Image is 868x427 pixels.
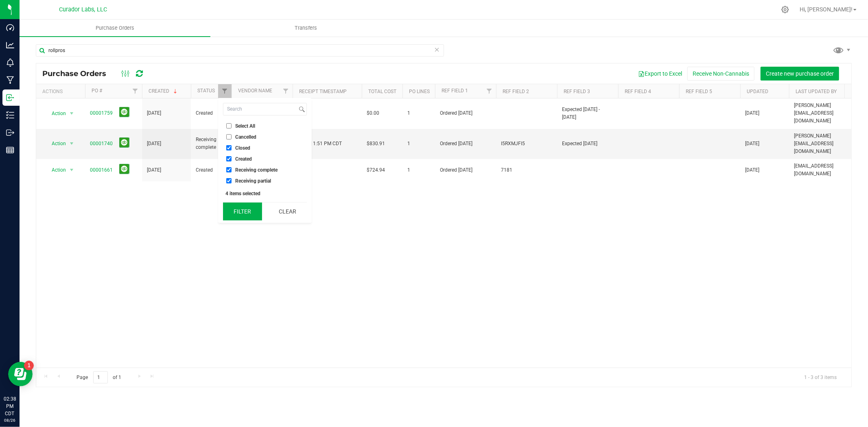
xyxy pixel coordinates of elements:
[226,145,232,150] input: Closed
[440,109,491,117] span: Ordered [DATE]
[6,94,14,102] inline-svg: Inbound
[196,109,227,117] span: Created
[6,59,14,67] inline-svg: Monitoring
[766,70,834,77] span: Create new purchase order
[407,140,430,148] span: 1
[798,371,843,383] span: 1 - 3 of 3 items
[149,88,179,94] a: Created
[67,138,77,149] span: select
[268,203,307,220] button: Clear
[279,84,293,98] a: Filter
[42,89,82,94] div: Actions
[434,44,440,55] span: Clear
[6,41,14,49] inline-svg: Analytics
[59,6,107,13] span: Curador Labs, LLC
[367,166,385,174] span: $724.94
[562,140,613,148] span: Expected [DATE]
[44,138,66,149] span: Action
[564,89,590,94] a: Ref Field 3
[794,102,857,125] span: [PERSON_NAME][EMAIL_ADDRESS][DOMAIN_NAME]
[226,134,232,139] input: Cancelled
[745,140,759,148] span: [DATE]
[90,141,113,146] a: 00001740
[147,166,161,174] span: [DATE]
[794,162,857,178] span: [EMAIL_ADDRESS][DOMAIN_NAME]
[440,140,491,148] span: Ordered [DATE]
[210,20,401,37] a: Transfers
[501,166,552,174] span: 7181
[93,371,108,384] input: 1
[92,88,102,94] a: PO #
[223,103,297,115] input: Search
[67,164,77,176] span: select
[440,166,491,174] span: Ordered [DATE]
[44,164,66,176] span: Action
[501,140,552,148] span: I5RXMJFI5
[218,84,232,98] a: Filter
[297,140,342,148] span: [DATE] 1:51 PM CDT
[226,156,232,161] input: Created
[4,417,16,423] p: 08/26
[368,89,396,94] a: Total Cost
[235,168,278,172] span: Receiving complete
[4,395,16,417] p: 02:38 PM CDT
[8,362,33,386] iframe: Resource center
[238,88,272,94] a: Vendor Name
[407,109,430,117] span: 1
[235,179,271,183] span: Receiving partial
[235,135,256,139] span: Cancelled
[67,108,77,119] span: select
[686,89,712,94] a: Ref Field 5
[196,136,227,151] span: Receiving complete
[483,84,496,98] a: Filter
[562,106,613,121] span: Expected [DATE] - [DATE]
[235,146,250,150] span: Closed
[633,67,687,81] button: Export to Excel
[794,132,857,156] span: [PERSON_NAME][EMAIL_ADDRESS][DOMAIN_NAME]
[24,361,34,370] iframe: Resource center unread badge
[20,20,210,37] a: Purchase Orders
[367,109,379,117] span: $0.00
[6,24,14,32] inline-svg: Dashboard
[687,67,754,81] button: Receive Non-Cannabis
[6,111,14,119] inline-svg: Inventory
[85,24,145,32] span: Purchase Orders
[367,140,385,148] span: $830.91
[90,167,113,173] a: 00001661
[196,166,227,174] span: Created
[223,203,262,220] button: Filter
[747,89,768,94] a: Updated
[225,191,304,196] div: 4 items selected
[6,76,14,84] inline-svg: Manufacturing
[226,123,232,129] input: Select All
[44,108,66,119] span: Action
[625,89,651,94] a: Ref Field 4
[42,69,114,78] span: Purchase Orders
[6,129,14,137] inline-svg: Outbound
[226,178,232,183] input: Receiving partial
[407,166,430,174] span: 1
[780,6,790,13] div: Manage settings
[284,24,328,32] span: Transfers
[6,146,14,154] inline-svg: Reports
[147,109,161,117] span: [DATE]
[90,110,113,116] a: 00001759
[796,89,837,94] a: Last Updated By
[761,67,839,81] button: Create new purchase order
[745,109,759,117] span: [DATE]
[503,89,529,94] a: Ref Field 2
[70,371,128,384] span: Page of 1
[442,88,468,94] a: Ref Field 1
[147,140,161,148] span: [DATE]
[129,84,142,98] a: Filter
[226,167,232,172] input: Receiving complete
[235,124,255,129] span: Select All
[197,88,215,94] a: Status
[235,157,252,161] span: Created
[299,89,347,94] a: Receipt Timestamp
[745,166,759,174] span: [DATE]
[36,44,444,57] input: Search Purchase Order ID, Vendor Name and Ref Field 1
[409,89,430,94] a: PO Lines
[800,6,853,13] span: Hi, [PERSON_NAME]!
